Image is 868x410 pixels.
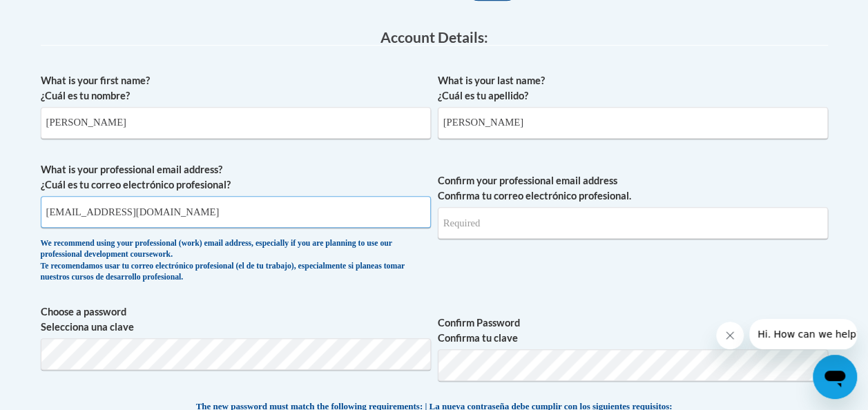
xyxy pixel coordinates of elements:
[41,196,431,228] input: Metadata input
[8,10,112,21] span: Hi. How can we help?
[749,319,857,349] iframe: Message from company
[380,28,488,46] span: Account Details:
[438,207,828,239] input: Required
[41,304,431,335] label: Choose a password Selecciona una clave
[41,162,431,193] label: What is your professional email address? ¿Cuál es tu correo electrónico profesional?
[438,107,828,139] input: Metadata input
[716,322,744,349] iframe: Close message
[438,173,828,204] label: Confirm your professional email address Confirma tu correo electrónico profesional.
[813,355,857,399] iframe: Button to launch messaging window
[438,73,828,104] label: What is your last name? ¿Cuál es tu apellido?
[41,73,431,104] label: What is your first name? ¿Cuál es tu nombre?
[41,107,431,139] input: Metadata input
[438,315,828,346] label: Confirm Password Confirma tu clave
[41,238,431,284] div: We recommend using your professional (work) email address, especially if you are planning to use ...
